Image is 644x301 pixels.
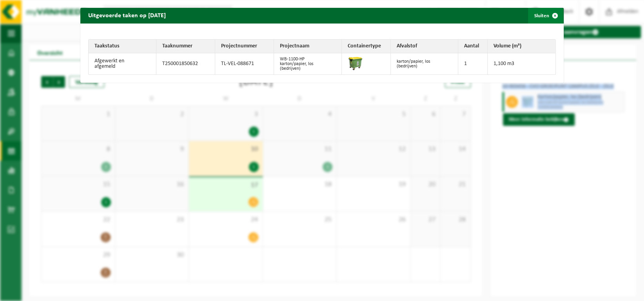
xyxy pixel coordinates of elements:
td: WB-1100-HP karton/papier, los (bedrijven) [274,53,342,74]
th: Projectnaam [274,40,342,53]
h2: Uitgevoerde taken op [DATE] [80,8,174,23]
td: karton/papier, los (bedrijven) [391,53,459,74]
th: Volume (m³) [488,40,555,53]
td: 1 [458,53,488,74]
button: Sluiten [528,8,563,24]
th: Taaknummer [156,40,215,53]
td: TL-VEL-088671 [215,53,274,74]
th: Afvalstof [391,40,459,53]
img: WB-1100-HPE-GN-50 [348,55,363,71]
td: 1,100 m3 [488,53,555,74]
td: T250001850632 [156,53,215,74]
th: Projectnummer [215,40,274,53]
th: Aantal [458,40,488,53]
th: Containertype [342,40,391,53]
td: Afgewerkt en afgemeld [89,53,156,74]
th: Taakstatus [89,40,156,53]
